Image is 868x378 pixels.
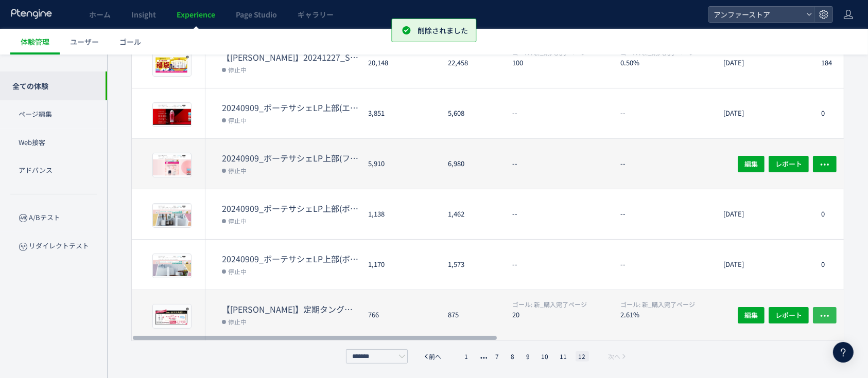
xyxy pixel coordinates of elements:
span: 前へ [429,351,442,362]
p: 削除されました [418,25,468,35]
div: 875 [440,290,504,340]
dt: -- [512,260,612,269]
span: 新_購入完了ページ [512,300,587,309]
dt: 0.50% [620,58,715,67]
span: 新_購入完了ページ [620,48,695,57]
dt: -- [512,159,612,169]
div: [DATE] [715,189,813,239]
dt: -- [620,209,715,219]
span: Experience [177,9,215,20]
span: 新_購入完了ページ [620,300,695,309]
dt: -- [620,260,715,269]
div: 1,170 [360,240,440,290]
dt: 【若林】定期タングルティーザーCP [222,303,360,315]
span: レポート [775,307,802,323]
button: レポート [769,155,809,172]
dt: 2.61% [620,310,715,319]
div: 3,851 [360,88,440,138]
span: 停止中 [228,316,247,327]
dt: 100 [512,58,612,67]
span: アンファーストア [710,7,802,22]
span: ユーザー [70,37,99,47]
dt: -- [620,109,715,118]
span: 停止中 [228,115,247,125]
span: Page Studio [236,9,277,20]
dt: 【若林】20241227_SDB福袋 [222,51,360,63]
img: d06701b2e9d0410b99295d13e81009b11725854123278.jpeg [153,103,191,127]
li: 11 [557,351,570,362]
div: 20,148 [360,38,440,88]
span: ゴール [119,37,141,47]
button: 編集 [738,307,765,323]
li: 10 [539,351,552,362]
div: 6,980 [440,139,504,189]
dt: -- [620,159,715,169]
button: 編集 [738,155,765,172]
span: 停止中 [228,215,247,226]
span: 停止中 [228,165,247,175]
div: [DATE] [715,139,813,189]
dt: 20240909_ボーテサシェLP上部(フワリー) [222,152,360,164]
button: 次へ [605,351,630,362]
span: ホーム [89,9,111,20]
div: [DATE] [715,88,813,138]
div: 1,462 [440,189,504,239]
button: 前へ [420,351,445,362]
span: 次へ [609,351,621,362]
span: ギャラリー [298,9,334,20]
div: 1,573 [440,240,504,290]
img: 2429c8520632a4ce48c12861f47b7c3f1734056128296.png [155,55,189,74]
li: 7 [492,351,502,362]
img: ee5b34c10eb2de0e34ee7b72712ba0cc1734481540928.png [155,307,189,326]
div: 22,458 [440,38,504,88]
div: 5,608 [440,88,504,138]
li: 9 [523,351,533,362]
button: レポート [769,307,809,323]
dt: 20240909_ボーテサシェLP上部(エストロジー)) [222,102,360,114]
span: Insight [131,9,156,20]
div: [DATE] [715,240,813,290]
div: pagination [343,349,633,364]
span: 新_購入完了ページ [512,48,587,57]
dt: 20240909_ボーテサシェLP上部(ボーテ03) [222,253,360,265]
div: [DATE] [715,290,813,340]
li: 1 [461,351,472,362]
div: 766 [360,290,440,340]
dt: 20 [512,310,612,319]
span: レポート [775,155,802,172]
span: 停止中 [228,64,247,75]
img: eecddaadbc2593fec977e94d884c54c81725855137614.jpeg [153,204,191,227]
img: 3a0b13c99967d8d20204ba848c7f74a61725854468900.jpeg [153,153,191,177]
dt: 20240909_ボーテサシェLP上部(ボーテ02) [222,203,360,214]
img: d39f0a0d01a195c5257f5e25dd08b8591725857288764.jpeg [153,254,191,278]
li: 12 [576,351,589,362]
span: 停止中 [228,266,247,276]
li: 8 [508,351,518,362]
div: 1,138 [360,189,440,239]
div: [DATE] [715,38,813,88]
div: 5,910 [360,139,440,189]
span: 編集 [744,307,758,323]
dt: -- [512,209,612,219]
span: 体験管理 [21,37,49,47]
span: 編集 [744,155,758,172]
dt: -- [512,109,612,118]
